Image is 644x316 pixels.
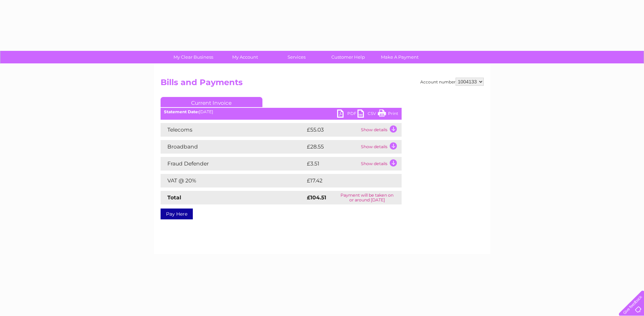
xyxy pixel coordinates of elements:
td: Payment will be taken on or around [DATE] [333,191,401,204]
td: Show details [359,123,402,137]
a: PDF [337,110,357,119]
h2: Bills and Payments [161,78,484,91]
a: Make A Payment [372,51,428,63]
td: Telecoms [161,123,305,137]
td: Fraud Defender [161,157,305,171]
a: Customer Help [320,51,376,63]
a: My Account [217,51,273,63]
div: Account number [420,78,484,86]
strong: £104.51 [307,194,326,201]
td: Show details [359,157,402,171]
td: Show details [359,140,402,154]
a: Services [269,51,325,63]
td: Broadband [161,140,305,154]
a: CSV [357,110,378,119]
strong: Total [167,194,181,201]
a: Current Invoice [161,97,262,107]
td: £3.51 [305,157,359,171]
a: Print [378,110,398,119]
td: £17.42 [305,174,387,187]
td: VAT @ 20% [161,174,305,187]
td: £28.55 [305,140,359,154]
a: Pay Here [161,209,193,219]
div: [DATE] [161,110,402,114]
td: £55.03 [305,123,359,137]
b: Statement Date: [164,109,199,114]
a: My Clear Business [165,51,221,63]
